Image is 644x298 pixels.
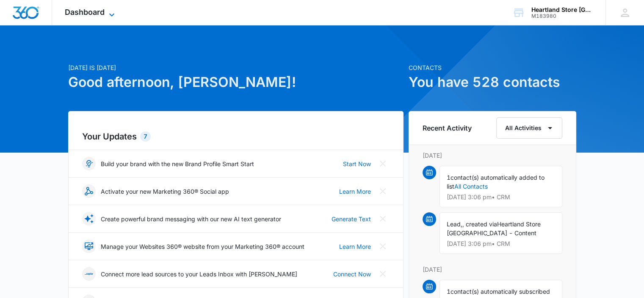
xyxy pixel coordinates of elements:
p: Build your brand with the new Brand Profile Smart Start [101,159,254,168]
h1: Good afternoon, [PERSON_NAME]! [68,72,404,92]
p: [DATE] 3:06 pm • CRM [447,241,555,247]
h6: Recent Activity [423,123,472,133]
p: Create powerful brand messaging with our new AI text generator [101,214,281,223]
button: Close [376,240,390,253]
button: Close [376,267,390,281]
a: Connect Now [333,270,371,279]
button: All Activities [496,117,562,139]
span: Dashboard [65,8,105,17]
h1: You have 528 contacts [409,72,576,92]
h2: Your Updates [82,130,390,143]
p: Activate your new Marketing 360® Social app [101,187,229,196]
div: account name [531,6,593,13]
span: 1 [447,288,451,295]
p: Connect more lead sources to your Leads Inbox with [PERSON_NAME] [101,270,297,279]
div: account id [531,13,593,19]
p: Manage your Websites 360® website from your Marketing 360® account [101,242,304,251]
a: Learn More [339,187,371,196]
span: contact(s) automatically added to list [447,174,544,190]
button: Close [376,157,390,170]
a: All Contacts [454,183,488,190]
p: [DATE] is [DATE] [68,63,404,72]
span: Lead, [447,220,462,228]
p: [DATE] 3:06 pm • CRM [447,194,555,200]
span: 1 [447,174,451,181]
p: Contacts [409,63,576,72]
a: Start Now [343,159,371,168]
span: , created via [462,220,497,228]
a: Generate Text [332,214,371,223]
button: Close [376,212,390,226]
p: [DATE] [423,151,562,160]
button: Close [376,184,390,198]
div: 7 [140,131,151,142]
p: [DATE] [423,265,562,274]
a: Learn More [339,242,371,251]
